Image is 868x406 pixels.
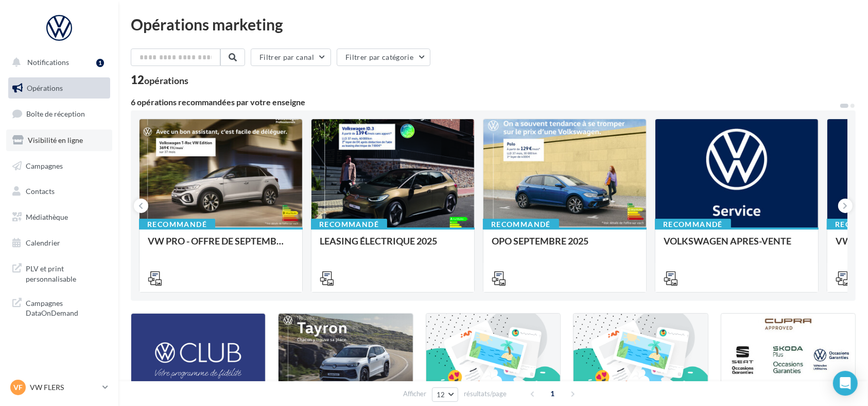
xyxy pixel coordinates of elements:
[6,77,112,99] a: Opérations
[833,371,858,396] div: Open Intercom Messenger
[8,378,110,397] a: VF VW FLERS
[492,236,638,256] div: OPO SEPTEMBRE 2025
[6,181,112,202] a: Contacts
[96,59,104,67] div: 1
[545,385,561,402] span: 1
[13,382,23,393] span: VF
[337,48,430,66] button: Filtrer par catégorie
[131,98,839,106] div: 6 opérations recommandées par votre enseigne
[144,76,188,85] div: opérations
[483,219,559,230] div: Recommandé
[30,382,98,393] p: VW FLERS
[251,48,331,66] button: Filtrer par canal
[464,389,507,399] span: résultats/page
[26,296,106,318] span: Campagnes DataOnDemand
[26,262,106,284] span: PLV et print personnalisable
[320,236,466,256] div: LEASING ÉLECTRIQUE 2025
[664,236,810,256] div: VOLKSWAGEN APRES-VENTE
[6,129,112,151] a: Visibilité en ligne
[6,206,112,228] a: Médiathèque
[139,219,215,230] div: Recommandé
[6,257,112,288] a: PLV et print personnalisable
[6,155,112,177] a: Campagnes
[28,136,83,144] span: Visibilité en ligne
[6,232,112,254] a: Calendrier
[148,236,294,256] div: VW PRO - OFFRE DE SEPTEMBRE 25
[26,187,55,196] span: Contacts
[27,58,69,67] span: Notifications
[6,103,112,125] a: Boîte de réception
[655,219,731,230] div: Recommandé
[6,52,108,73] button: Notifications 1
[437,391,445,399] span: 12
[26,109,85,118] span: Boîte de réception
[131,17,856,32] div: Opérations marketing
[26,213,68,221] span: Médiathèque
[311,219,387,230] div: Recommandé
[26,238,60,247] span: Calendrier
[26,161,63,170] span: Campagnes
[432,387,458,402] button: 12
[131,74,188,86] div: 12
[27,84,63,92] span: Opérations
[403,389,426,399] span: Afficher
[6,292,112,322] a: Campagnes DataOnDemand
